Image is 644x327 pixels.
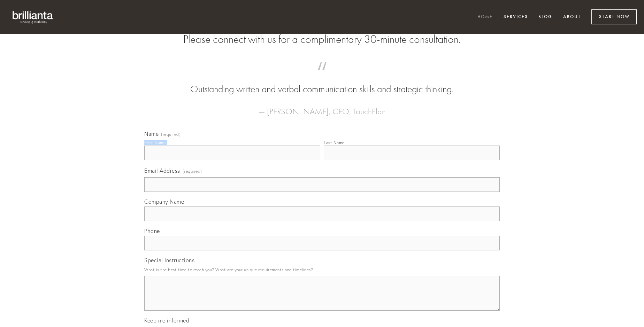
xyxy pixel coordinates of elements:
[183,166,202,176] span: (required)
[144,198,184,205] span: Company Name
[473,11,497,23] a: Home
[324,140,345,145] div: Last Name
[144,167,180,174] span: Email Address
[155,69,489,83] span: “
[155,69,489,96] blockquote: Outstanding written and verbal communication skills and strategic thinking.
[144,265,500,274] p: What is the best time to reach you? What are your unique requirements and timelines?
[155,96,489,118] figcaption: — [PERSON_NAME], CEO, TouchPlan
[7,7,59,27] img: brillianta - research, strategy, marketing
[144,257,194,264] span: Special Instructions
[144,130,159,137] span: Name
[144,227,160,234] span: Phone
[144,33,500,46] h2: Please connect with us for a complimentary 30-minute consultation.
[161,132,181,137] span: (required)
[591,9,637,24] a: Start Now
[499,11,532,23] a: Services
[559,11,585,23] a: About
[144,140,166,145] div: First Name
[144,317,189,324] span: Keep me informed
[534,11,557,23] a: Blog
